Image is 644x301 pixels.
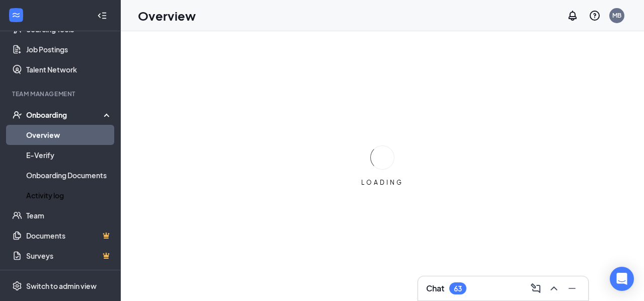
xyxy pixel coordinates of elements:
[26,125,112,145] a: Overview
[530,282,542,294] svg: ComposeMessage
[11,10,21,20] svg: WorkstreamLogo
[26,59,112,80] a: Talent Network
[612,11,621,20] div: MB
[138,7,196,24] h1: Overview
[26,225,112,246] a: DocumentsCrown
[546,280,562,296] button: ChevronUp
[26,205,112,225] a: Team
[589,10,601,22] svg: QuestionInfo
[610,267,634,291] div: Open Intercom Messenger
[26,185,112,205] a: Activity log
[26,246,112,266] a: SurveysCrown
[26,165,112,185] a: Onboarding Documents
[12,90,110,98] div: Team Management
[548,282,560,294] svg: ChevronUp
[26,110,104,120] div: Onboarding
[564,280,580,296] button: Minimize
[454,284,462,293] div: 63
[26,281,97,291] div: Switch to admin view
[426,283,444,294] h3: Chat
[12,110,22,120] svg: UserCheck
[566,282,578,294] svg: Minimize
[26,145,112,165] a: E-Verify
[26,39,112,59] a: Job Postings
[567,10,579,22] svg: Notifications
[528,280,544,296] button: ComposeMessage
[357,178,408,187] div: LOADING
[12,281,22,291] svg: Settings
[97,11,107,21] svg: Collapse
